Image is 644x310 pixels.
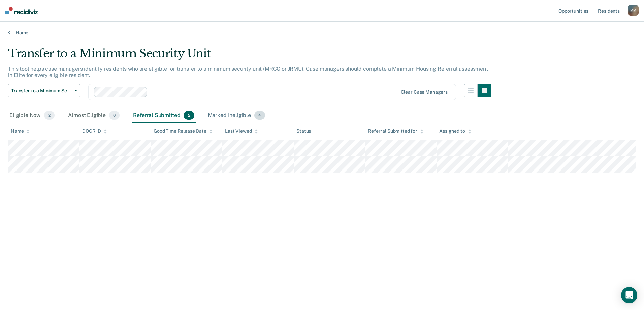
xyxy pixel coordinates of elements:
[11,88,72,94] span: Transfer to a Minimum Security Unit
[82,128,107,134] div: DOCR ID
[628,5,639,16] button: MM
[5,7,38,14] img: Recidiviz
[154,128,213,134] div: Good Time Release Date
[401,89,448,95] div: Clear case managers
[67,108,121,123] div: Almost Eligible0
[184,111,194,120] span: 2
[621,287,637,303] div: Open Intercom Messenger
[225,128,258,134] div: Last Viewed
[109,111,120,120] span: 0
[439,128,471,134] div: Assigned to
[628,5,639,16] div: M M
[206,108,267,123] div: Marked Ineligible4
[8,84,80,97] button: Transfer to a Minimum Security Unit
[44,111,55,120] span: 2
[8,46,491,66] div: Transfer to a Minimum Security Unit
[8,66,488,79] p: This tool helps case managers identify residents who are eligible for transfer to a minimum secur...
[8,108,56,123] div: Eligible Now2
[296,128,311,134] div: Status
[368,128,423,134] div: Referral Submitted for
[8,30,636,36] a: Home
[11,128,30,134] div: Name
[254,111,265,120] span: 4
[132,108,195,123] div: Referral Submitted2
